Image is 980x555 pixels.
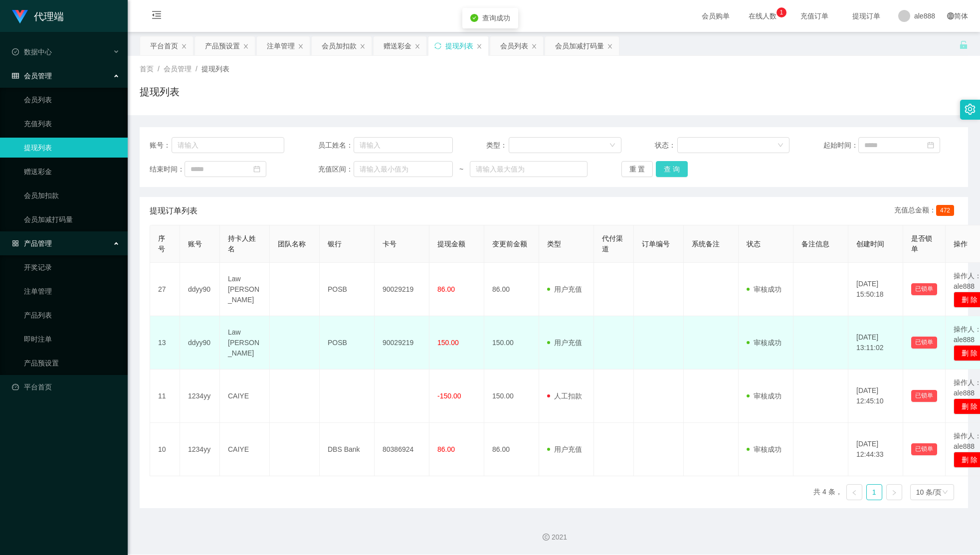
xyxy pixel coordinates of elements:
span: 卡号 [383,240,396,248]
span: 86.00 [437,445,455,453]
span: -150.00 [437,392,461,400]
i: 图标: close [414,43,420,49]
td: 86.00 [484,263,539,316]
span: 起始时间： [823,140,858,151]
div: 充值总金额： [894,205,958,217]
div: 会员加扣款 [322,36,357,55]
a: 会员列表 [24,90,120,110]
td: 10 [150,423,180,476]
span: 代付渠道 [602,234,623,253]
td: 86.00 [484,423,539,476]
div: 产品预设置 [205,36,240,55]
span: 产品管理 [12,239,52,247]
span: 审核成功 [747,339,782,347]
div: 会员列表 [500,36,528,55]
td: 90029219 [375,316,429,370]
li: 上一页 [846,484,862,500]
div: 2021 [136,532,972,543]
i: icon: check-circle [470,14,478,22]
i: 图标: close [476,43,482,49]
td: 1234yy [180,370,220,423]
td: Law [PERSON_NAME] [220,316,270,370]
span: 用户充值 [547,285,582,293]
i: 图标: close [243,43,249,49]
i: 图标: table [12,72,19,79]
td: DBS Bank [320,423,375,476]
span: 账号： [150,140,172,151]
i: 图标: calendar [927,142,934,149]
td: [DATE] 12:45:10 [848,370,903,423]
span: 查询成功 [482,14,510,22]
i: 图标: down [942,489,948,496]
i: 图标: copyright [543,534,550,541]
input: 请输入最小值为 [354,161,453,177]
input: 请输入最大值为 [470,161,588,177]
td: POSB [320,263,375,316]
span: 在线人数 [744,12,782,19]
i: 图标: unlock [959,40,968,49]
a: 开奖记录 [24,257,120,277]
span: 审核成功 [747,392,782,400]
button: 重 置 [621,161,653,177]
td: 1234yy [180,423,220,476]
span: 472 [936,205,954,216]
a: 即时注单 [24,329,120,349]
span: 系统备注 [692,240,720,248]
a: 产品列表 [24,305,120,325]
span: 150.00 [437,339,459,347]
i: 图标: menu-fold [140,0,174,32]
span: 操作 [954,240,968,248]
td: 27 [150,263,180,316]
span: 团队名称 [278,240,306,248]
a: 提现列表 [24,138,120,158]
span: 订单编号 [642,240,670,248]
td: 150.00 [484,316,539,370]
i: 图标: appstore-o [12,240,19,247]
span: 数据中心 [12,48,52,56]
span: 持卡人姓名 [228,234,256,253]
i: 图标: close [181,43,187,49]
td: POSB [320,316,375,370]
i: 图标: left [851,490,857,496]
li: 1 [866,484,882,500]
td: 13 [150,316,180,370]
a: 赠送彩金 [24,162,120,182]
span: 状态 [747,240,761,248]
td: [DATE] 12:44:33 [848,423,903,476]
td: 90029219 [375,263,429,316]
button: 已锁单 [911,443,937,455]
img: logo.9652507e.png [12,10,28,24]
h1: 提现列表 [140,84,180,99]
span: 类型 [547,240,561,248]
div: 会员加减打码量 [555,36,604,55]
span: 首页 [140,65,154,73]
span: / [158,65,160,73]
button: 已锁单 [911,283,937,295]
sup: 1 [777,7,786,17]
td: 11 [150,370,180,423]
a: 注单管理 [24,281,120,301]
button: 查 询 [656,161,688,177]
i: 图标: close [531,43,537,49]
a: 1 [867,485,882,500]
span: 是否锁单 [911,234,932,253]
td: [DATE] 13:11:02 [848,316,903,370]
i: 图标: global [947,12,954,19]
p: 1 [780,7,784,17]
button: 已锁单 [911,337,937,349]
i: 图标: down [609,142,615,149]
td: ddyy90 [180,316,220,370]
span: 结束时间： [150,164,185,175]
span: 会员管理 [164,65,192,73]
td: CAIYE [220,370,270,423]
a: 代理端 [12,12,64,20]
button: 已锁单 [911,390,937,402]
td: CAIYE [220,423,270,476]
span: 提现列表 [201,65,229,73]
span: ~ [453,164,470,175]
span: 用户充值 [547,445,582,453]
span: 账号 [188,240,202,248]
span: 创建时间 [856,240,884,248]
div: 注单管理 [267,36,295,55]
a: 产品预设置 [24,353,120,373]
